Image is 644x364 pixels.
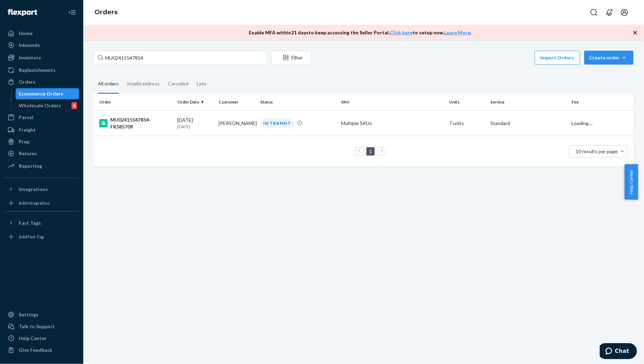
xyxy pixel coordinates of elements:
[447,94,488,110] th: Units
[4,65,79,76] a: Replenishments
[89,2,123,23] ol: breadcrumbs
[4,333,79,344] a: Help Center
[569,110,634,136] td: Loading....
[4,136,79,147] a: Prep
[4,124,79,135] a: Freight
[338,110,446,136] td: Multiple SKUs
[600,343,637,361] iframe: Opens a widget where you can chat to one of our agents
[338,94,446,110] th: SKU
[590,54,628,61] div: Create order
[94,94,175,110] th: Order
[4,148,79,159] a: Returns
[94,8,118,16] a: Orders
[587,6,601,19] button: Open Search Box
[576,148,618,154] span: 10 results per page
[216,110,257,136] td: [PERSON_NAME]
[4,217,79,229] button: Fast Tags
[19,102,61,109] div: Wholesale Orders
[4,160,79,172] a: Reporting
[168,75,188,93] div: Canceled
[177,124,213,130] p: [DATE]
[175,94,216,110] th: Order Date
[447,110,488,136] td: 7 units
[602,6,616,19] button: Open notifications
[19,335,47,342] div: Help Center
[249,29,472,36] p: Enable MFA within 21 days to keep accessing the Seller Portal. to setup now. .
[19,78,35,85] div: Orders
[71,102,77,109] div: 6
[535,51,580,65] button: Import Orders
[390,30,413,35] a: Click here
[4,112,79,123] a: Parcel
[19,200,50,206] div: Add Integration
[19,163,42,169] div: Reporting
[4,76,79,88] a: Orders
[625,164,638,200] button: Help Center
[19,186,48,193] div: Integrations
[19,347,52,354] div: Give Feedback
[257,94,338,110] th: Status
[444,30,471,35] a: Learn More
[19,234,44,240] div: Add Fast Tag
[19,67,56,74] div: Replenishments
[19,30,33,37] div: Home
[569,94,634,110] th: Fee
[16,88,79,99] a: Ecommerce Orders
[4,184,79,195] button: Integrations
[19,220,41,226] div: Fast Tags
[584,51,634,65] button: Create order
[260,118,294,128] div: IN TRANSIT
[127,75,160,93] div: Invalid address
[491,120,566,127] p: Standard
[99,116,172,130] div: MU02415547854-FR585709
[4,231,79,242] a: Add Fast Tag
[4,345,79,356] button: Give Feedback
[19,138,29,145] div: Prep
[4,40,79,51] a: Inbounds
[19,150,37,157] div: Returns
[4,309,79,320] a: Settings
[19,126,36,133] div: Freight
[368,148,373,154] a: Page 1 is your current page
[197,75,206,93] div: Late
[19,114,33,121] div: Parcel
[488,94,569,110] th: Service
[19,90,63,97] div: Ecommerce Orders
[4,198,79,209] a: Add Integration
[219,99,255,105] div: Customer
[19,42,40,49] div: Inbounds
[19,311,39,318] div: Settings
[98,75,119,94] div: All orders
[4,28,79,39] a: Home
[94,51,267,65] input: Search orders
[65,6,79,19] button: Close Navigation
[4,321,79,332] button: Talk to Support
[272,54,311,61] div: Filter
[4,52,79,63] a: Inventory
[16,100,79,111] a: Wholesale Orders6
[618,6,632,19] button: Open account menu
[177,117,213,130] div: [DATE]
[19,54,41,61] div: Inventory
[8,9,37,16] img: Flexport logo
[271,51,312,65] button: Filter
[19,323,55,330] div: Talk to Support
